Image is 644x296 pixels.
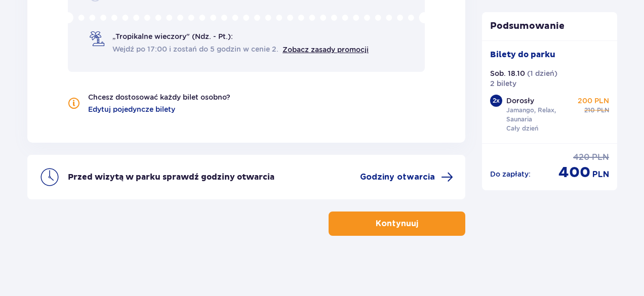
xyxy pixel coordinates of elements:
p: ( 1 dzień ) [527,68,557,78]
span: Godziny otwarcia [360,172,435,183]
p: Przed wizytą w parku sprawdź godziny otwarcia [68,172,274,183]
span: PLN [592,152,609,163]
a: Godziny otwarcia [360,171,453,183]
a: Zobacz zasady promocji [283,46,369,54]
p: Bilety do parku [490,49,555,60]
p: 2 bilety [490,78,516,89]
p: Do zapłaty : [490,169,531,179]
span: 400 [558,163,590,182]
span: PLN [597,106,609,115]
p: Chcesz dostosować każdy bilet osobno? [88,92,230,102]
p: Cały dzień [506,124,538,133]
span: Wejdź po 17:00 i zostań do 5 godzin w cenie 2. [112,44,278,54]
a: Edytuj pojedyncze bilety [88,104,175,114]
p: Kontynuuj [376,218,418,229]
p: Jamango, Relax, Saunaria [506,106,576,124]
div: 2 x [490,95,502,107]
p: Podsumowanie [482,20,618,32]
span: PLN [592,169,609,180]
span: 210 [584,106,595,115]
button: Kontynuuj [329,212,465,236]
span: 420 [573,152,590,163]
p: Dorosły [506,96,534,106]
p: 200 PLN [578,96,609,106]
p: Sob. 18.10 [490,68,525,78]
span: „Tropikalne wieczory" (Ndz. - Pt.): [112,31,233,41]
